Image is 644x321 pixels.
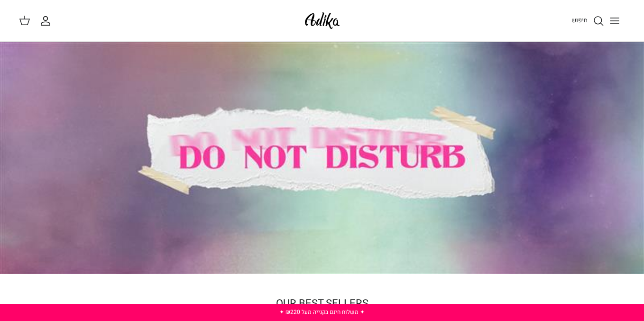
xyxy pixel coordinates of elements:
button: Toggle menu [604,10,625,31]
a: ✦ משלוח חינם בקנייה מעל ₪220 ✦ [279,308,365,316]
a: החשבון שלי [40,15,55,27]
a: חיפוש [571,15,604,27]
span: חיפוש [571,16,588,25]
img: Adika IL [302,9,342,32]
